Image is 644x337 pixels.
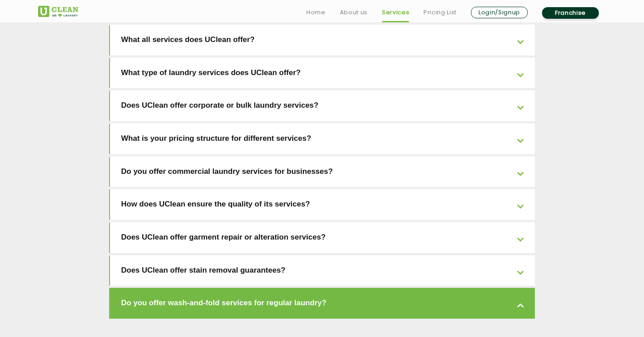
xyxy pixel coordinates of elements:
a: Does UClean offer garment repair or alteration services? [110,222,535,253]
a: Do you offer commercial laundry services for businesses? [110,156,535,187]
a: Services [382,7,409,18]
a: Do you offer wash-and-fold services for regular laundry? [110,288,535,319]
a: Pricing List [424,7,457,18]
a: Does UClean offer corporate or bulk laundry services? [110,90,535,121]
a: About us [340,7,368,18]
a: What all services does UClean offer? [110,25,535,55]
a: Home [306,7,326,18]
a: Does UClean offer stain removal guarantees? [110,255,535,286]
a: What type of laundry services does UClean offer? [110,58,535,88]
a: Franchise [542,7,599,19]
a: Login/Signup [471,7,528,18]
img: UClean Laundry and Dry Cleaning [38,6,78,17]
a: What is your pricing structure for different services? [110,123,535,154]
a: How does UClean ensure the quality of its services? [110,189,535,220]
